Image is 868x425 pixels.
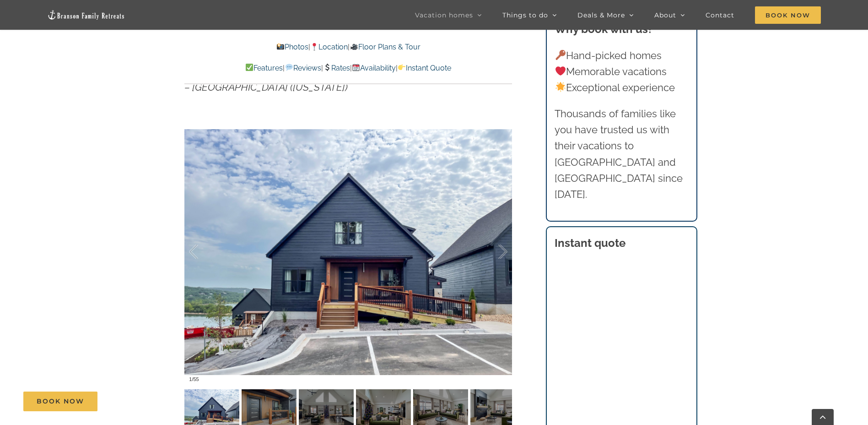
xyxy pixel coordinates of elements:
[350,43,420,51] a: Floor Plans & Tour
[654,12,676,18] span: About
[323,64,350,72] a: Rates
[555,66,566,76] img: ❤️
[350,43,358,50] img: 🎥
[555,82,566,92] img: 🌟
[352,64,396,72] a: Availability
[398,64,405,71] img: 👉
[37,398,84,405] span: Book Now
[398,64,451,72] a: Instant Quote
[502,12,548,18] span: Things to do
[276,43,308,51] a: Photos
[277,43,284,50] img: 📸
[285,64,321,72] a: Reviews
[555,106,688,202] p: Thousands of families like you have trusted us with their vacations to [GEOGRAPHIC_DATA] and [GEO...
[184,81,348,93] em: – [GEOGRAPHIC_DATA] ([US_STATE])
[245,64,283,72] a: Features
[47,10,125,20] img: Branson Family Retreats Logo
[286,64,293,71] img: 💬
[323,64,331,71] img: 💲
[555,48,688,96] p: Hand-picked homes Memorable vacations Exceptional experience
[184,41,512,53] p: | |
[246,64,253,71] img: ✅
[555,236,625,250] strong: Instant quote
[23,392,97,411] a: Book Now
[310,43,348,51] a: Location
[577,12,625,18] span: Deals & More
[352,64,360,71] img: 📆
[555,50,566,60] img: 🔑
[706,12,734,18] span: Contact
[311,43,318,50] img: 📍
[415,12,473,18] span: Vacation homes
[755,6,821,24] span: Book Now
[184,62,512,74] p: | | | |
